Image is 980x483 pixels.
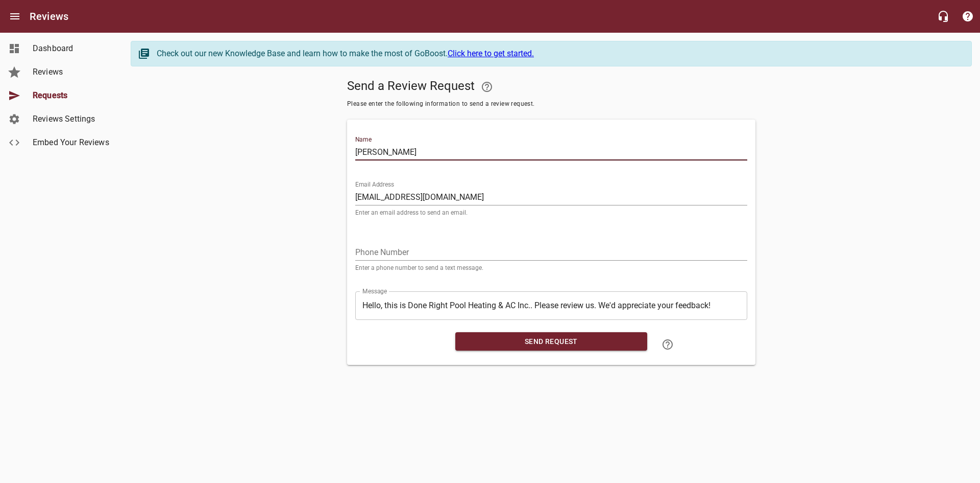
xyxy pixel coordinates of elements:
h5: Send a Review Request [347,75,755,99]
button: Support Portal [955,4,980,29]
button: Live Chat [931,4,955,29]
span: Please enter the following information to send a review request. [347,99,755,109]
span: Send Request [463,335,639,348]
label: Email Address [355,181,394,188]
span: Reviews Settings [33,113,110,125]
div: Check out our new Knowledge Base and learn how to make the most of GoBoost. [157,48,961,60]
a: Click here to get started. [448,49,534,58]
a: Learn how to "Send a Review Request" [655,332,680,357]
textarea: Hello, this is Done Right Pool Heating & AC Inc.. Please review us. We'd appreciate your feedback! [362,301,740,310]
button: Open drawer [3,4,27,29]
span: Embed Your Reviews [33,136,110,149]
span: Dashboard [33,42,110,55]
p: Enter an email address to send an email. [355,210,747,216]
label: Name [355,136,372,143]
button: Send Request [455,332,647,351]
h6: Reviews [30,8,68,25]
p: Enter a phone number to send a text message. [355,265,747,271]
span: Reviews [33,66,110,78]
a: Your Google or Facebook account must be connected to "Send a Review Request" [475,75,499,99]
span: Requests [33,89,110,102]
